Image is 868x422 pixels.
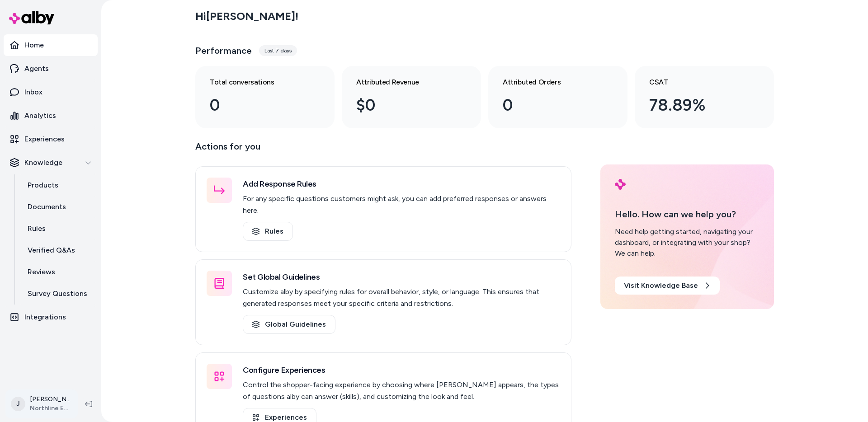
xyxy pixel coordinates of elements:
div: Last 7 days [259,45,297,56]
p: Documents [28,202,66,212]
div: 0 [503,93,599,117]
div: $0 [356,93,452,117]
img: alby Logo [9,11,54,24]
button: J[PERSON_NAME]Northline Express [5,389,78,418]
a: Integrations [4,306,98,328]
a: Global Guidelines [243,315,335,334]
p: For any specific questions customers might ask, you can add preferred responses or answers here. [243,193,560,216]
a: CSAT 78.89% [635,66,774,128]
a: Rules [243,222,293,241]
a: Rules [19,218,98,239]
a: Verified Q&As [19,239,98,261]
a: Attributed Revenue $0 [342,66,481,128]
h2: Hi [PERSON_NAME] ! [195,9,298,23]
h3: Configure Experiences [243,364,560,376]
h3: Total conversations [210,77,306,88]
a: Inbox [4,81,98,103]
p: Experiences [24,134,65,145]
p: Products [28,180,58,191]
p: Inbox [24,87,42,98]
a: Reviews [19,261,98,283]
h3: CSAT [649,77,745,88]
p: Analytics [24,110,56,121]
a: Home [4,34,98,56]
p: Actions for you [195,139,571,161]
p: Customize alby by specifying rules for overall behavior, style, or language. This ensures that ge... [243,286,560,309]
p: Rules [28,223,46,234]
a: Analytics [4,105,98,127]
p: Integrations [24,312,66,323]
button: Knowledge [4,152,98,173]
a: Attributed Orders 0 [488,66,627,128]
p: Control the shopper-facing experience by choosing where [PERSON_NAME] appears, the types of quest... [243,379,560,403]
a: Experiences [4,128,98,150]
span: J [11,397,25,411]
p: Agents [24,63,49,74]
p: Hello. How can we help you? [615,207,759,221]
a: Documents [19,196,98,218]
h3: Performance [195,44,252,57]
h3: Set Global Guidelines [243,271,560,283]
p: Reviews [28,267,55,277]
p: Home [24,40,44,51]
a: Total conversations 0 [195,66,335,128]
p: [PERSON_NAME] [30,395,71,404]
h3: Add Response Rules [243,178,560,190]
span: Northline Express [30,404,71,413]
a: Agents [4,58,98,80]
p: Survey Questions [28,288,87,299]
p: Knowledge [24,157,62,168]
img: alby Logo [615,179,626,190]
h3: Attributed Orders [503,77,599,88]
h3: Attributed Revenue [356,77,452,88]
div: 78.89% [649,93,745,117]
a: Visit Knowledge Base [615,277,720,295]
p: Verified Q&As [28,245,75,256]
div: Need help getting started, navigating your dashboard, or integrating with your shop? We can help. [615,226,759,259]
div: 0 [210,93,306,117]
a: Products [19,174,98,196]
a: Survey Questions [19,283,98,305]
